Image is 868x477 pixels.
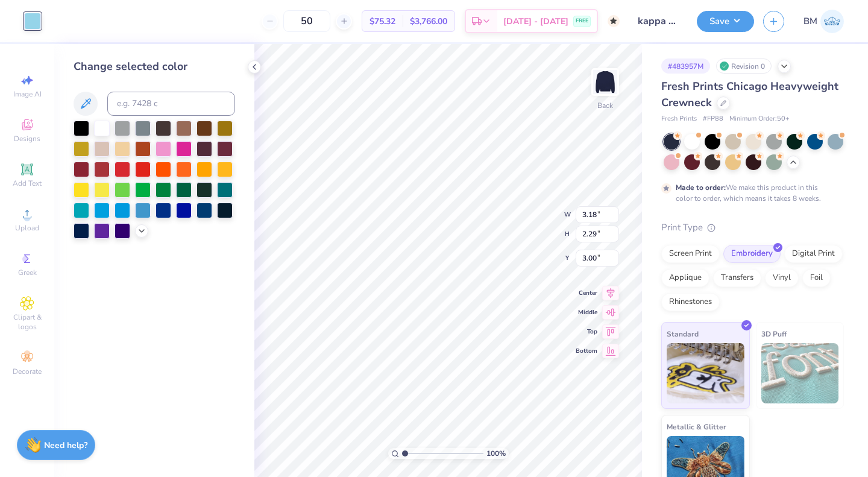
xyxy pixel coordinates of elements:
[629,9,688,33] input: Untitled Design
[703,114,723,124] span: # FP88
[283,10,330,32] input: – –
[667,420,726,433] span: Metallic & Glitter
[597,100,613,111] div: Back
[576,347,597,355] span: Bottom
[74,58,235,75] div: Change selected color
[13,178,42,188] span: Add Text
[44,440,87,451] strong: Need help?
[576,308,597,317] span: Middle
[761,327,787,340] span: 3D Puff
[784,245,843,263] div: Digital Print
[661,79,838,110] span: Fresh Prints Chicago Heavyweight Crewneck
[18,268,37,277] span: Greek
[576,289,597,297] span: Center
[661,221,844,235] div: Print Type
[697,11,754,32] button: Save
[576,327,597,336] span: Top
[6,312,48,332] span: Clipart & logos
[667,327,699,340] span: Standard
[723,245,781,263] div: Embroidery
[13,89,42,99] span: Image AI
[576,17,588,25] span: FREE
[593,70,617,94] img: Back
[765,269,799,287] div: Vinyl
[14,134,40,144] span: Designs
[15,223,39,233] span: Upload
[676,182,824,204] div: We make this product in this color to order, which means it takes 8 weeks.
[486,448,506,459] span: 100 %
[713,269,761,287] div: Transfers
[804,14,817,28] span: BM
[410,15,447,28] span: $3,766.00
[661,293,720,311] div: Rhinestones
[661,114,697,124] span: Fresh Prints
[804,10,844,33] a: BM
[661,245,720,263] div: Screen Print
[716,58,772,74] div: Revision 0
[667,343,744,403] img: Standard
[729,114,790,124] span: Minimum Order: 50 +
[661,58,710,74] div: # 483957M
[661,269,709,287] div: Applique
[13,367,42,376] span: Decorate
[107,92,235,116] input: e.g. 7428 c
[676,183,726,192] strong: Made to order:
[503,15,568,28] span: [DATE] - [DATE]
[761,343,839,403] img: 3D Puff
[370,15,395,28] span: $75.32
[802,269,831,287] div: Foil
[820,10,844,33] img: Brin Mccauley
